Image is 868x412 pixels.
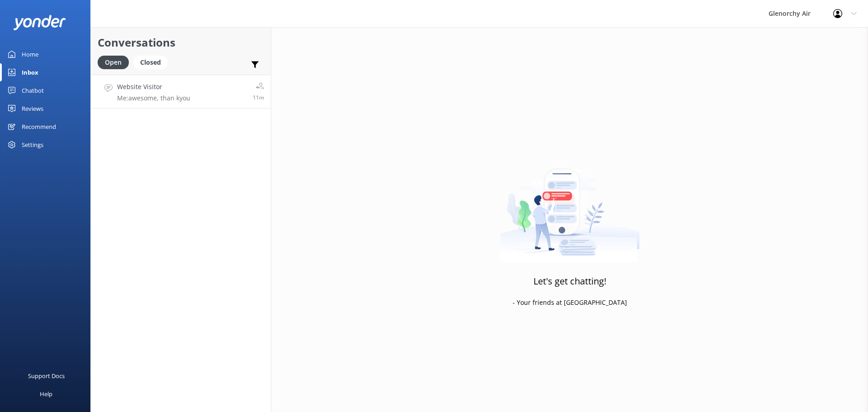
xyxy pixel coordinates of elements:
[513,298,627,308] p: - Your friends at [GEOGRAPHIC_DATA]
[117,82,190,92] h4: Website Visitor
[98,57,133,67] a: Open
[91,75,271,109] a: Website VisitorMe:awesome, than kyou11m
[22,118,56,136] div: Recommend
[40,385,52,403] div: Help
[22,99,43,118] div: Reviews
[22,45,38,63] div: Home
[28,367,65,385] div: Support Docs
[14,15,66,30] img: yonder-white-logo.png
[98,34,264,51] h2: Conversations
[22,136,43,154] div: Settings
[117,94,190,102] p: Me: awesome, than kyou
[98,56,129,69] div: Open
[500,150,640,263] img: artwork of a man stealing a conversation from at giant smartphone
[533,274,606,289] h3: Let's get chatting!
[133,56,168,69] div: Closed
[22,63,38,81] div: Inbox
[22,81,44,99] div: Chatbot
[133,57,172,67] a: Closed
[253,94,264,101] span: 03:04pm 19-Aug-2025 (UTC +12:00) Pacific/Auckland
